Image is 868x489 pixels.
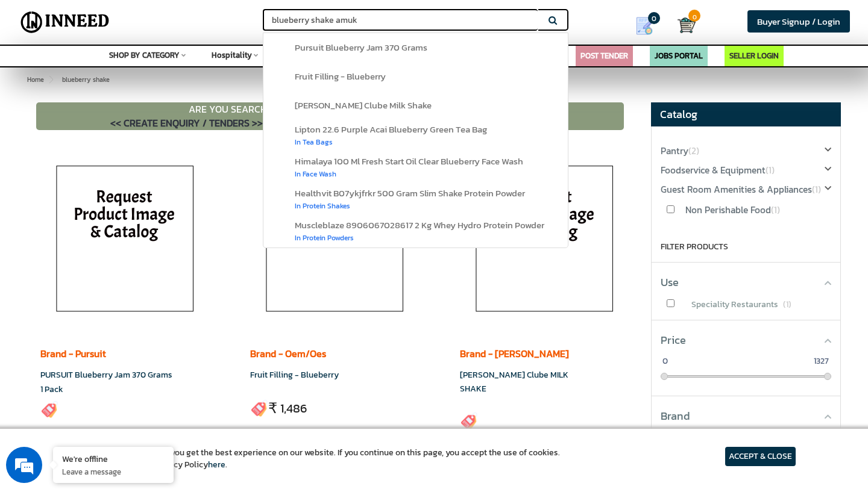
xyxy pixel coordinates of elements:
span: fruit filling - blueberry [295,69,386,83]
img: inneed-image-na.png [40,151,209,332]
a: pursuit blueberry jam 370 grams [263,33,568,62]
span: (1) [812,182,821,196]
a: Pantry(2) [661,145,699,158]
a: muscleblaze 8906067028617 2 kg whey hydro protein powderin protein powders [263,216,568,248]
div: Minimize live chat window [198,6,227,35]
img: inneed-price-tag.png [250,399,268,417]
span: Guest Room Amenities & Appliances [661,182,821,196]
a: Fruit Filling - Blueberry [250,369,339,381]
img: logo_Zg8I0qSkbAqR2WFHt3p6CTuqpyXMFPubPcD2OT02zFN43Cy9FUNNG3NEPhM_Q1qe_.png [20,72,51,79]
img: inneed-price-tag.png [460,412,478,430]
em: Submit [177,371,219,387]
div: in face wash [295,167,523,179]
img: inneed-image-na.png [250,151,419,332]
a: << CREATE ENQUIRY / TENDERS >> [110,116,265,130]
span: [PERSON_NAME] clube milk shake [295,98,432,112]
a: Brand - Pursuit [40,346,106,361]
p: ARE YOU SEARCHING PRODUCTS / SELLERS FOR THE CATEGORY? POST YOUR REQUIREMENT AND GET PRICE QUOTAT... [36,102,624,130]
a: Foodservice & Equipment(1) [661,164,775,177]
div: We're offline [62,453,165,464]
div: in protein shakes [295,199,525,211]
div: Leave a message [63,67,203,83]
a: healthvit b07ykjfrkr 500 gram slim shake protein powderin protein shakes [263,184,568,216]
span: We are offline. Please leave us a message. [25,152,210,273]
span: 0 [648,12,660,24]
a: [PERSON_NAME] clube milk shake [263,91,568,120]
img: Show My Quotes [635,17,653,35]
span: blueberry shake [54,75,110,84]
em: Driven by SalesIQ [95,316,153,324]
a: fruit filling - blueberry [263,62,568,91]
input: Search for Brands, Products, Sellers, Manufacturers... [263,9,538,31]
img: salesiqlogo_leal7QplfZFryJ6FIlVepeu7OftD7mt8q6exU6-34PB8prfIgodN67KcxXM9Y7JQ_.png [83,316,92,323]
span: pursuit blueberry jam 370 grams [295,40,427,54]
div: Price [661,320,831,348]
a: Home [25,72,46,87]
article: We use cookies to ensure you get the best experience on our website. If you continue on this page... [72,447,560,471]
img: inneed-price-tag.png [40,400,58,419]
span: 1327 [812,355,831,368]
a: Brand - [PERSON_NAME] [460,346,569,361]
span: 0 [688,10,700,22]
span: Buyer Signup / Login [757,14,840,28]
span: muscleblaze 8906067028617 2 kg whey hydro protein powder [295,218,544,232]
span: himalaya 100 ml fresh start oil clear blueberry face wash [295,154,523,168]
span: > [54,72,60,87]
a: POST TENDER [580,50,628,61]
span: Non Perishable Food [685,203,780,217]
a: lipton 22.6 purple acai blueberry green tea bagin tea bags [263,120,568,152]
a: my Quotes 0 [621,12,678,40]
span: Foodservice & Equipment [661,163,775,177]
span: > [48,75,52,84]
textarea: Type your message and click 'Submit' [6,329,230,371]
span: (1) [766,163,775,177]
span: lipton 22.6 purple acai blueberry green tea bag [295,122,487,136]
p: Leave a message [62,466,165,477]
span: ₹ [268,398,280,419]
div: in protein powders [295,231,544,243]
article: ACCEPT & CLOSE [725,447,796,466]
span: Hospitality [212,49,252,61]
div: Brand [661,396,831,424]
span: (1) [783,298,791,311]
div: Use [661,263,831,290]
a: himalaya 100 ml fresh start oil clear blueberry face washin face wash [263,152,568,184]
a: here [208,458,225,471]
a: Buyer Signup / Login [747,10,850,33]
span: (2) [688,144,699,158]
span: Speciality Restaurants [691,298,778,311]
a: SELLER LOGIN [729,50,779,61]
span: << CREATE ENQUIRY / TENDERS >> [110,116,263,130]
img: Inneed.Market [16,7,114,37]
a: Brand - Oem/Oes [250,346,326,361]
span: Pantry [661,144,699,158]
a: JOBS PORTAL [655,50,703,61]
ins: 1,486 [280,400,307,417]
img: Cart [678,16,696,34]
div: FILTER PRODUCTS [661,241,831,253]
span: healthvit b07ykjfrkr 500 gram slim shake protein powder [295,186,525,200]
span: (1) [771,203,780,217]
a: [PERSON_NAME] Clube MILK SHAKE [460,369,568,395]
a: Cart 0 [678,12,686,39]
a: Guest Room Amenities & Appliances(1) [661,184,821,196]
span: SHOP BY CATEGORY [109,49,180,61]
h3: 1 Pack [40,382,189,396]
div: in tea bags [295,135,487,147]
span: Catalog [660,106,697,122]
span: 0 [661,355,670,368]
a: PURSUIT Blueberry Jam 370 Grams [40,369,172,381]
